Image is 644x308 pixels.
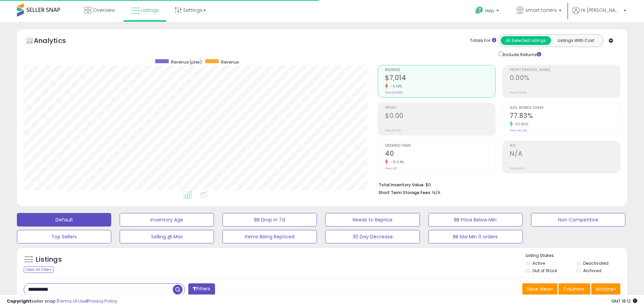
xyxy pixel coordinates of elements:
[17,230,111,243] button: Top Sellers
[428,230,523,243] button: BB blw Min 0 orders
[385,166,397,170] small: Prev: 46
[551,36,601,45] button: Listings With Cost
[510,166,523,170] small: Prev: N/A
[510,68,620,72] span: Profit [PERSON_NAME]
[513,122,528,127] small: 93.90%
[7,298,31,304] strong: Copyright
[526,253,627,259] p: Listing States:
[532,268,557,274] label: Out of Stock
[510,91,526,95] small: Prev: 0.00%
[558,283,590,295] button: Columns
[388,160,404,165] small: -13.04%
[93,7,115,14] span: Overview
[58,298,87,304] a: Terms of Use
[188,283,215,295] button: Filters
[36,255,62,264] h5: Listings
[120,213,214,227] button: Inventory Age
[385,150,495,159] h2: 40
[510,112,620,121] h2: 77.83%
[17,213,111,227] button: Default
[510,150,620,159] h2: N/A
[171,59,202,65] span: Revenue (prev)
[379,182,425,188] b: Total Inventory Value:
[591,283,620,295] button: Actions
[221,59,239,65] span: Revenue
[572,7,626,22] a: Hi [PERSON_NAME]
[388,84,402,89] small: -11.19%
[385,68,495,72] span: Revenue
[428,213,523,227] button: BB Price Below Min
[485,8,494,14] span: Help
[611,298,637,304] span: 2025-08-14 18:12 GMT
[494,50,549,58] div: Include Returns
[7,298,117,305] div: seller snap | |
[385,74,495,83] h2: $7,014
[583,268,601,274] label: Archived
[563,286,584,292] span: Columns
[522,283,557,295] button: Save View
[88,298,117,304] a: Privacy Policy
[532,260,545,266] label: Active
[475,6,483,15] i: Get Help
[379,190,431,195] b: Short Term Storage Fees:
[385,106,495,110] span: Profit
[583,260,609,266] label: Deactivated
[222,230,317,243] button: Items Being Repriced
[385,144,495,148] span: Ordered Items
[222,213,317,227] button: BB Drop in 7d
[510,106,620,110] span: Avg. Buybox Share
[510,74,620,83] h2: 0.00%
[325,213,420,227] button: Needs to Reprice
[432,189,440,196] span: N/A
[385,91,402,95] small: Prev: $7,898
[24,266,54,273] div: Clear All Filters
[501,36,551,45] button: All Selected Listings
[141,7,159,14] span: Listings
[385,112,495,121] h2: $0.00
[385,128,401,133] small: Prev: $0.00
[470,1,506,22] a: Help
[525,7,557,14] span: smart toners
[581,7,622,14] span: Hi [PERSON_NAME]
[34,36,79,47] h5: Analytics
[531,213,625,227] button: Non Competitive
[325,230,420,243] button: 30 Day Decrease
[120,230,214,243] button: Selling @ Max
[510,128,527,133] small: Prev: 40.14%
[510,144,620,148] span: ROI
[379,180,615,188] li: $0
[470,38,496,44] div: Totals For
